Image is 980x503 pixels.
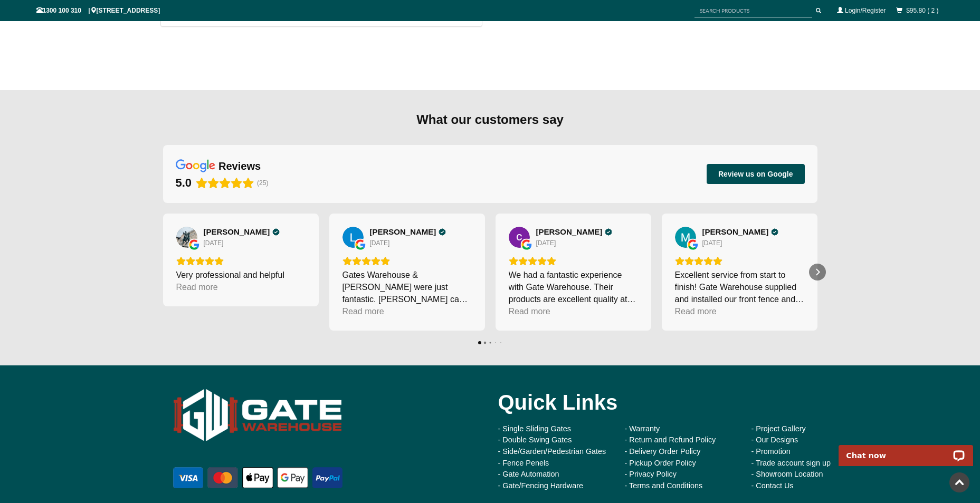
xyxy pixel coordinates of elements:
[832,433,980,466] iframe: LiveChat chat widget
[536,227,603,237] span: [PERSON_NAME]
[625,447,701,456] a: - Delivery Order Policy
[498,470,559,478] a: - Gate Automation
[809,264,826,280] div: Next
[498,447,606,456] a: - Side/Garden/Pedestrian Gates
[702,239,722,247] div: [DATE]
[707,164,805,184] button: Review us on Google
[694,4,812,17] input: SEARCH PRODUCTS
[751,459,831,467] a: - Trade account sign up
[906,7,938,14] a: $95.80 ( 2 )
[176,176,192,190] div: 5.0
[625,481,703,490] a: - Terms and Conditions
[675,227,696,248] img: Meng Feng
[702,227,769,237] span: [PERSON_NAME]
[675,256,804,266] div: Rating: 5.0 out of 5
[171,381,345,449] img: Gate Warehouse
[675,305,717,317] div: Read more
[498,424,571,433] a: - Single Sliding Gates
[625,459,696,467] a: - Pickup Order Policy
[176,256,306,266] div: Rating: 5.0 out of 5
[675,269,804,305] div: Excellent service from start to finish! Gate Warehouse supplied and installed our front fence and...
[702,227,779,237] a: Review by Meng Feng
[439,228,446,236] div: Verified Customer
[176,227,197,248] a: View on Google
[751,447,791,456] a: - Promotion
[751,424,806,433] a: - Project Gallery
[218,159,261,173] div: reviews
[176,269,306,281] div: Very professional and helpful
[509,227,530,248] a: View on Google
[509,256,638,266] div: Rating: 5.0 out of 5
[204,227,280,237] a: Review by George XING
[163,111,817,128] div: What our customers say
[605,228,612,236] div: Verified Customer
[163,214,817,331] div: Carousel
[342,269,472,305] div: Gates Warehouse & [PERSON_NAME] were just fantastic. [PERSON_NAME] came to quote the same day tha...
[176,281,218,293] div: Read more
[204,239,224,247] div: [DATE]
[498,481,584,490] a: - Gate/Fencing Hardware
[176,227,197,248] img: George XING
[845,7,886,14] a: Login/Register
[155,264,172,280] div: Previous
[536,227,613,237] a: Review by chen buqi
[771,228,778,236] div: Verified Customer
[204,227,270,237] span: [PERSON_NAME]
[342,305,384,317] div: Read more
[751,436,798,444] a: - Our Designs
[257,179,268,187] span: (25)
[509,269,638,305] div: We had a fantastic experience with Gate Warehouse. Their products are excellent quality at very r...
[675,227,696,248] a: View on Google
[509,305,550,317] div: Read more
[498,381,862,423] div: Quick Links
[625,424,660,433] a: - Warranty
[342,256,472,266] div: Rating: 5.0 out of 5
[342,227,364,248] img: Louise Veenstra
[171,465,345,490] img: payment options
[625,470,677,478] a: - Privacy Policy
[718,169,793,179] span: Review us on Google
[370,239,390,247] div: [DATE]
[370,227,436,237] span: [PERSON_NAME]
[176,176,254,190] div: Rating: 5.0 out of 5
[509,227,530,248] img: chen buqi
[625,436,716,444] a: - Return and Refund Policy
[272,228,280,236] div: Verified Customer
[498,436,572,444] a: - Double Swing Gates
[751,481,794,490] a: - Contact Us
[536,239,556,247] div: [DATE]
[751,470,823,478] a: - Showroom Location
[370,227,446,237] a: Review by Louise Veenstra
[36,7,160,14] span: 1300 100 310 | [STREET_ADDRESS]
[498,459,549,467] a: - Fence Penels
[342,227,364,248] a: View on Google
